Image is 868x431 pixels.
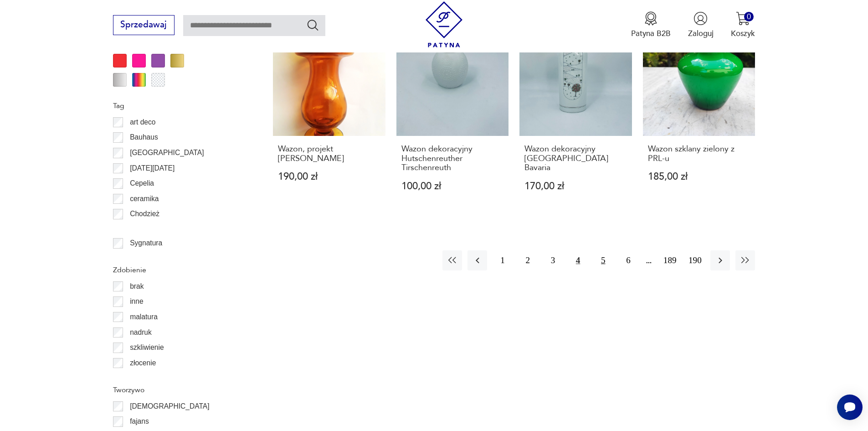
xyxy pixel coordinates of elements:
img: Ikona medalu [644,11,658,26]
button: Szukaj [306,18,319,31]
p: brak [130,280,144,292]
button: 2 [518,250,538,270]
p: Koszyk [731,28,755,39]
p: złocenie [130,357,156,369]
iframe: Smartsupp widget button [837,395,863,420]
a: Wazon dekoracyjny Eschenbach BavariaWazon dekoracyjny [GEOGRAPHIC_DATA] Bavaria170,00 zł [519,23,632,212]
h3: Wazon szklany zielony z PRL-u [648,145,750,163]
div: 0 [744,12,754,21]
a: Sprzedawaj [113,22,175,29]
p: Sygnatura [130,237,162,249]
button: 190 [685,250,705,270]
p: Tag [113,100,247,112]
p: ceramika [130,193,159,205]
button: 6 [618,250,638,270]
p: Patyna B2B [631,28,671,39]
a: Ikona medaluPatyna B2B [631,11,671,39]
p: fajans [130,415,149,427]
p: malatura [130,311,158,323]
p: inne [130,296,143,307]
h3: Wazon dekoracyjny Hutschenreuther Tirschenreuth [401,145,504,172]
p: Zaloguj [688,28,714,39]
p: Chodzież [130,208,159,220]
p: nadruk [130,327,152,338]
p: [DEMOGRAPHIC_DATA] [130,400,209,412]
img: Patyna - sklep z meblami i dekoracjami vintage [421,1,467,47]
img: Ikona koszyka [736,11,750,26]
button: 1 [493,250,512,270]
p: 185,00 zł [648,172,750,182]
p: 170,00 zł [524,182,627,191]
a: Wazon szklany zielony z PRL-uWazon szklany zielony z PRL-u185,00 zł [643,23,755,212]
button: 4 [568,250,588,270]
button: 3 [543,250,563,270]
p: Zdobienie [113,264,247,276]
button: Zaloguj [688,11,714,39]
button: Sprzedawaj [113,15,175,35]
button: 189 [660,250,680,270]
button: Patyna B2B [631,11,671,39]
img: Ikonka użytkownika [693,11,708,26]
p: Ćmielów [130,223,157,235]
p: Bauhaus [130,131,158,143]
p: Cepelia [130,177,154,189]
p: Tworzywo [113,384,247,396]
p: [DATE][DATE] [130,162,175,174]
a: Wazon, projekt Stefan SadowskiWazon, projekt [PERSON_NAME]190,00 zł [273,23,385,212]
p: 190,00 zł [278,172,380,182]
a: Wazon dekoracyjny Hutschenreuther TirschenreuthWazon dekoracyjny Hutschenreuther Tirschenreuth100... [396,23,509,212]
h3: Wazon, projekt [PERSON_NAME] [278,145,380,163]
button: 0Koszyk [731,11,755,39]
h3: Wazon dekoracyjny [GEOGRAPHIC_DATA] Bavaria [524,145,627,172]
p: 100,00 zł [401,182,504,191]
p: art deco [130,116,155,128]
button: 5 [593,250,613,270]
p: [GEOGRAPHIC_DATA] [130,147,204,159]
p: szkliwienie [130,342,164,353]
